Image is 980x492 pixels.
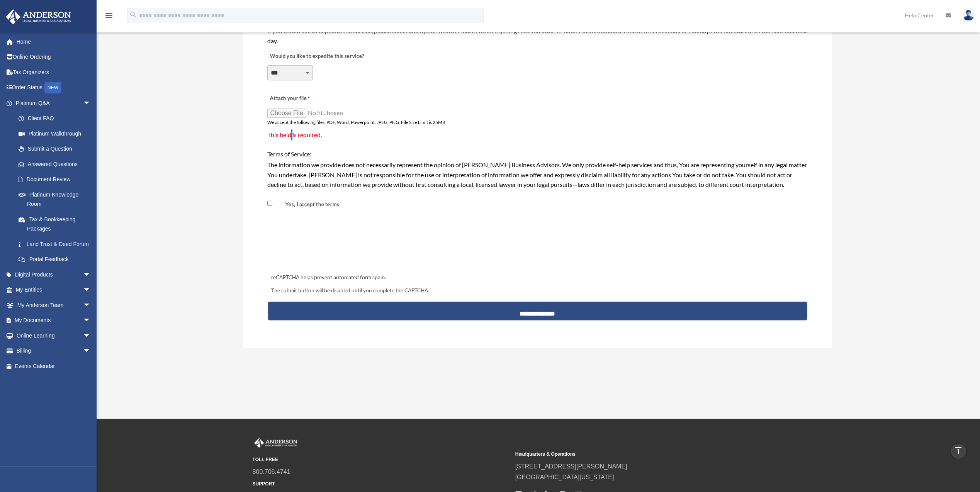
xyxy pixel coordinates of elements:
div: The submit button will be disabled until you complete the CAPTCHA. [268,286,807,295]
span: arrow_drop_down [83,267,99,283]
a: Client FAQ [11,111,102,126]
a: Document Review [11,172,99,187]
a: Tax Organizers [5,64,102,80]
a: menu [104,14,114,20]
a: My Documentsarrow_drop_down [5,313,102,328]
i: vertical_align_top [954,446,963,455]
a: Platinum Knowledge Room [11,187,102,212]
span: This field is required. [267,131,322,138]
a: Answered Questions [11,156,102,172]
a: My Entitiesarrow_drop_down [5,282,102,298]
div: NEW [44,82,61,93]
a: [STREET_ADDRESS][PERSON_NAME] [515,463,627,470]
a: My Anderson Teamarrow_drop_down [5,297,102,313]
a: Digital Productsarrow_drop_down [5,267,102,282]
div: The information we provide does not necessarily represent the opinion of [PERSON_NAME] Business A... [267,160,808,190]
span: arrow_drop_down [83,343,99,359]
small: TOLL FREE [253,456,510,464]
a: Events Calendar [5,358,102,374]
a: Billingarrow_drop_down [5,343,102,359]
label: Attach your file [267,93,345,104]
span: arrow_drop_down [83,297,99,313]
span: arrow_drop_down [83,328,99,344]
small: SUPPORT [253,480,510,488]
img: User Pic [963,10,974,21]
a: Platinum Q&Aarrow_drop_down [5,95,102,111]
a: Order StatusNEW [5,80,102,96]
a: Submit a Question [11,141,102,157]
i: menu [104,11,114,20]
div: If you would like to expedite the service, please select and option below. Please Note: Anything ... [267,26,808,46]
label: Yes, I accept the terms [274,201,343,208]
a: Portal Feedback [11,252,102,267]
a: Online Ordering [5,49,102,65]
a: Tax & Bookkeeping Packages [11,212,102,236]
i: search [129,10,138,19]
a: Home [5,34,102,49]
span: arrow_drop_down [83,95,99,111]
span: arrow_drop_down [83,282,99,298]
a: Online Learningarrow_drop_down [5,328,102,343]
img: Anderson Advisors Platinum Portal [253,438,299,448]
a: 800.706.4741 [253,468,290,475]
iframe: reCAPTCHA [269,227,386,258]
a: vertical_align_top [950,443,966,459]
label: Would you like to expedite this service? [267,51,366,62]
a: Platinum Walkthrough [11,126,102,141]
small: Headquarters & Operations [515,450,773,458]
span: We accept the following files: PDF, Word, Powerpoint, JPEG, PNG. File Size Limit is 25MB. [267,119,447,125]
a: [GEOGRAPHIC_DATA][US_STATE] [515,474,614,480]
a: Land Trust & Deed Forum [11,236,102,252]
h4: Terms of Service: [267,150,808,158]
div: reCAPTCHA helps prevent automated form spam. [268,273,807,282]
span: arrow_drop_down [83,313,99,329]
img: Anderson Advisors Platinum Portal [3,9,73,24]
